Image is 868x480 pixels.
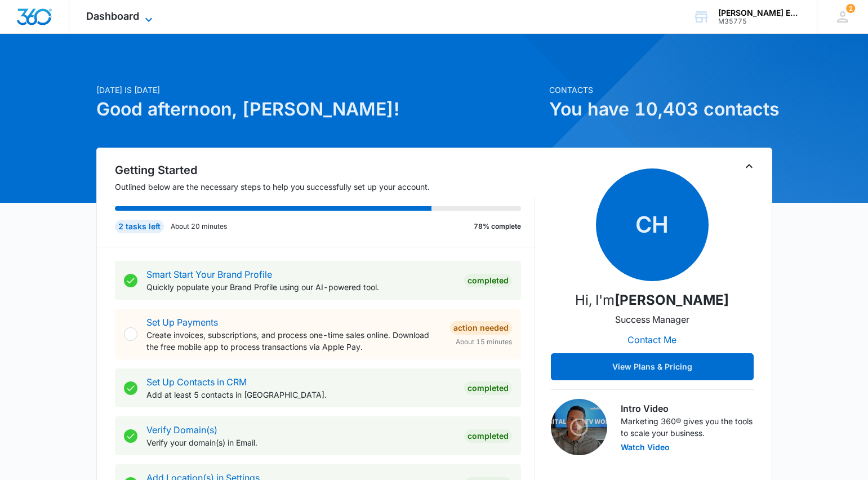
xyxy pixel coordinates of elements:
[115,162,535,179] h2: Getting Started
[86,10,139,22] span: Dashboard
[456,337,512,347] span: About 15 minutes
[464,274,512,287] div: Completed
[621,415,754,439] p: Marketing 360® gives you the tools to scale your business.
[171,221,227,232] p: About 20 minutes
[115,220,164,233] div: 2 tasks left
[146,317,218,328] a: Set Up Payments
[742,159,756,173] button: Toggle Collapse
[96,96,542,123] h1: Good afternoon, [PERSON_NAME]!
[615,292,729,308] strong: [PERSON_NAME]
[551,353,754,380] button: View Plans & Pricing
[846,4,855,13] div: notifications count
[616,326,688,353] button: Contact Me
[146,389,455,401] p: Add at least 5 contacts in [GEOGRAPHIC_DATA].
[621,443,670,451] button: Watch Video
[596,168,709,281] span: CH
[621,402,754,415] h3: Intro Video
[115,181,535,193] p: Outlined below are the necessary steps to help you successfully set up your account.
[96,84,542,96] p: [DATE] is [DATE]
[146,329,441,353] p: Create invoices, subscriptions, and process one-time sales online. Download the free mobile app t...
[450,321,512,335] div: Action Needed
[718,17,800,25] div: account id
[575,290,729,310] p: Hi, I'm
[718,8,800,17] div: account name
[464,381,512,395] div: Completed
[146,281,455,293] p: Quickly populate your Brand Profile using our AI-powered tool.
[146,424,217,435] a: Verify Domain(s)
[615,313,689,326] p: Success Manager
[146,437,455,448] p: Verify your domain(s) in Email.
[551,399,607,455] img: Intro Video
[464,429,512,443] div: Completed
[549,96,772,123] h1: You have 10,403 contacts
[846,4,855,13] span: 2
[146,269,272,280] a: Smart Start Your Brand Profile
[146,376,247,388] a: Set Up Contacts in CRM
[474,221,521,232] p: 78% complete
[549,84,772,96] p: Contacts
